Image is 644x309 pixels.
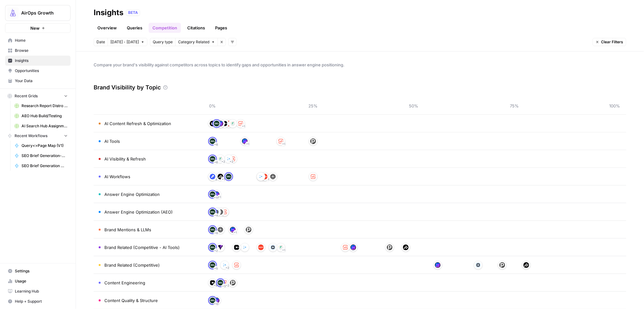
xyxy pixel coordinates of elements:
[94,83,161,92] h3: Brand Visibility by Topic
[407,103,420,109] span: 50%
[15,48,68,53] span: Browse
[5,76,71,86] a: Your Data
[214,191,220,197] img: cbtemd9yngpxf5d3cs29ym8ckjcf
[5,286,71,296] a: Learning Hub
[15,278,68,284] span: Usage
[12,101,71,111] a: Research Report Distro Workflows
[282,141,285,147] span: + 1
[94,23,121,33] a: Overview
[5,45,71,56] a: Browse
[214,142,218,148] span: + 8
[214,230,218,236] span: + 9
[110,39,139,45] span: [DATE] - [DATE]
[230,156,236,162] img: w57jo3udkqo1ra9pp5ane7em8etm
[104,138,120,144] span: AI Tools
[22,123,68,129] span: AI Search Hub Assignments
[178,39,209,45] span: Category Related
[94,8,123,18] div: Insights
[230,121,236,126] img: p7gb08cj8xwpj667sp6w3htlk52t
[230,280,236,286] img: 7am1k4mqv57ixqoijcbmwmydc8ix
[104,209,173,215] span: Answer Engine Optimization (AEO)
[15,58,68,64] span: Insights
[214,159,218,166] span: + 6
[104,227,151,233] span: Brand Mentions & LLMs
[15,38,68,43] span: Home
[15,133,47,139] span: Recent Workflows
[214,248,218,254] span: + 2
[230,159,233,165] span: + 2
[5,23,71,33] button: New
[218,156,223,162] img: p7gb08cj8xwpj667sp6w3htlk52t
[104,297,158,304] span: Content Quality & Structure
[15,78,68,84] span: Your Data
[5,266,71,276] a: Settings
[210,209,215,215] img: yjux4x3lwinlft1ym4yif8lrli78
[214,121,220,126] img: yjux4x3lwinlft1ym4yif8lrli78
[210,121,215,126] img: 7dxwaxkbugs2lxc5f7zwbrgf2nd8
[214,209,220,215] img: fdgxdti382z787lv66zz9n8urx3e
[262,174,268,179] img: fp0dg114vt0u1b5c1qb312y1bryo
[206,103,219,109] span: 0%
[218,245,223,250] img: 69mahulzkr88dfp3khgaxinpiqd1
[210,280,215,286] img: q1k0jh8xe2mxn088pu84g40890p5
[12,151,71,161] a: SEO Brief Generation-Q/A Format 🟡🟡
[222,280,227,286] img: w57jo3udkqo1ra9pp5ane7em8etm
[210,245,215,250] img: yjux4x3lwinlft1ym4yif8lrli78
[210,227,215,233] img: yjux4x3lwinlft1ym4yif8lrli78
[7,7,19,19] img: AirOps Growth Logo
[242,245,248,250] img: 8as9tpzhc348q5rxcvki1oae0hhd
[343,245,348,250] img: w57jo3udkqo1ra9pp5ane7em8etm
[210,262,215,268] img: yjux4x3lwinlft1ym4yif8lrli78
[403,245,409,250] img: z5mnau15jk0a3i3dbnjftp6o8oil
[258,245,264,250] img: fp0dg114vt0u1b5c1qb312y1bryo
[104,191,160,197] span: Answer Engine Optimization
[94,62,626,68] span: Compare your brand's visibility against competitors across topics to identify gaps and opportunit...
[5,35,71,45] a: Home
[226,156,232,162] img: 8as9tpzhc348q5rxcvki1oae0hhd
[211,23,231,33] a: Pages
[22,143,68,148] span: Query<>Page Map (V1)
[310,174,316,179] img: w57jo3udkqo1ra9pp5ane7em8etm
[15,93,38,99] span: Recent Grids
[5,91,71,101] button: Recent Grids
[5,296,71,306] button: Help + Support
[222,121,227,126] img: q1k0jh8xe2mxn088pu84g40890p5
[222,262,227,268] img: 8as9tpzhc348q5rxcvki1oae0hhd
[210,156,215,162] img: yjux4x3lwinlft1ym4yif8lrli78
[12,111,71,121] a: AEO Hub Build/Testing
[21,10,59,16] span: AirOps Growth
[5,56,71,66] a: Insights
[153,39,173,45] span: Query type
[5,5,71,21] button: Workspace: AirOps Growth
[210,138,215,144] img: yjux4x3lwinlft1ym4yif8lrli78
[350,245,356,250] img: cbtemd9yngpxf5d3cs29ym8ckjcf
[278,138,284,144] img: w57jo3udkqo1ra9pp5ane7em8etm
[12,141,71,151] a: Query<>Page Map (V1)
[15,268,68,274] span: Settings
[5,131,71,141] button: Recent Workflows
[126,9,140,16] div: BETA
[214,212,218,219] span: + 4
[226,174,232,179] img: yjux4x3lwinlft1ym4yif8lrli78
[5,276,71,286] a: Usage
[222,209,227,215] img: w57jo3udkqo1ra9pp5ane7em8etm
[104,156,146,162] span: AI Visibility & Refresh
[234,229,237,236] span: + 1
[601,39,623,45] span: Clear Filters
[221,159,225,165] span: + 2
[218,174,223,179] img: z5mnau15jk0a3i3dbnjftp6o8oil
[214,298,220,303] img: cbtemd9yngpxf5d3cs29ym8ckjcf
[123,23,146,33] a: Queries
[183,23,209,33] a: Citations
[475,262,481,268] img: fdgxdti382z787lv66zz9n8urx3e
[22,113,68,119] span: AEO Hub Build/Testing
[609,103,621,109] span: 100%
[15,68,68,74] span: Opportunities
[238,121,244,126] img: w57jo3udkqo1ra9pp5ane7em8etm
[226,282,229,289] span: + 2
[242,138,248,144] img: cbtemd9yngpxf5d3cs29ym8ckjcf
[226,121,232,126] img: fp0dg114vt0u1b5c1qb312y1bryo
[218,121,223,126] img: cbtemd9yngpxf5d3cs29ym8ckjcf
[15,288,68,294] span: Learning Hub
[218,280,223,286] img: yjux4x3lwinlft1ym4yif8lrli78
